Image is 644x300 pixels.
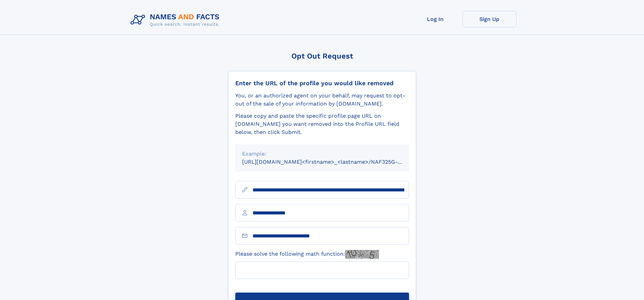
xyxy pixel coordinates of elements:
div: Example: [242,150,402,158]
small: [URL][DOMAIN_NAME]<firstname>_<lastname>/NAF325G-xxxxxxxx [242,159,422,165]
div: Opt Out Request [228,52,416,60]
label: Please solve the following math function: [235,250,379,259]
img: Logo Names and Facts [128,11,225,29]
a: Log In [408,11,462,27]
a: Sign Up [462,11,517,27]
div: Please copy and paste the specific profile page URL on [DOMAIN_NAME] you want removed into the Pr... [235,112,409,136]
div: You, or an authorized agent on your behalf, may request to opt-out of the sale of your informatio... [235,92,409,108]
div: Enter the URL of the profile you would like removed [235,79,409,87]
